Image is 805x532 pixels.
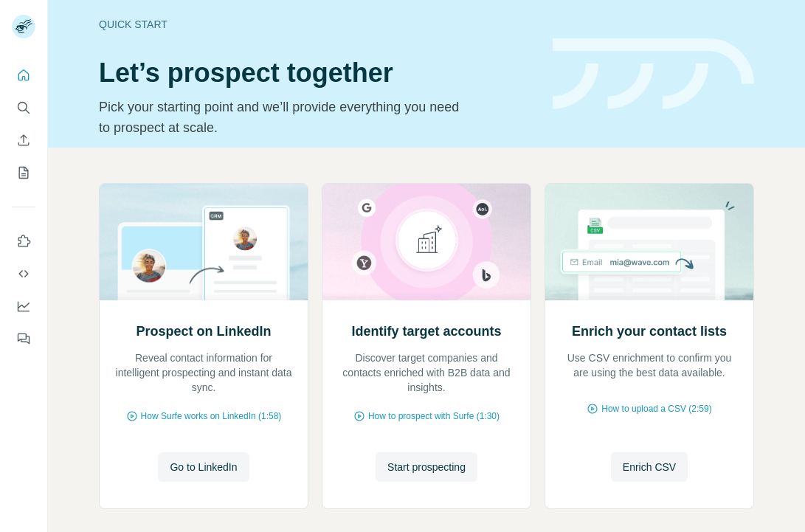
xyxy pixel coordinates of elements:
span: How to prospect with Surfe (1:30) [368,410,500,423]
button: Quick start [12,62,35,89]
button: Enrich CSV [611,452,688,482]
h1: Let’s prospect together [99,58,535,88]
img: banner [553,38,754,110]
h2: Identify target accounts [351,321,501,342]
div: Quick start [99,17,535,32]
button: Use Surfe API [12,260,35,287]
span: Enrich CSV [623,460,676,474]
button: Go to LinkedIn [158,452,249,482]
p: Pick your starting point and we’ll provide everything you need to prospect at scale. [99,97,469,138]
h2: Enrich your contact lists [572,321,727,342]
button: Feedback [12,325,35,352]
h2: Prospect on LinkedIn [136,321,271,342]
p: Discover target companies and contacts enriched with B2B data and insights. [337,350,516,395]
button: My lists [12,159,35,186]
span: How to upload a CSV (2:59) [601,402,711,415]
button: Dashboard [12,293,35,319]
button: Use Surfe on LinkedIn [12,228,35,255]
img: Enrich your contact lists [545,184,754,300]
img: Identify target accounts [322,184,531,300]
button: Search [12,94,35,121]
span: Start prospecting [387,460,466,474]
button: Enrich CSV [12,127,35,153]
p: Reveal contact information for intelligent prospecting and instant data sync. [114,350,293,395]
span: How Surfe works on LinkedIn (1:58) [141,410,282,423]
p: Use CSV enrichment to confirm you are using the best data available. [560,350,739,380]
button: Start prospecting [376,452,477,482]
span: Go to LinkedIn [170,460,237,474]
img: Prospect on LinkedIn [99,184,308,300]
